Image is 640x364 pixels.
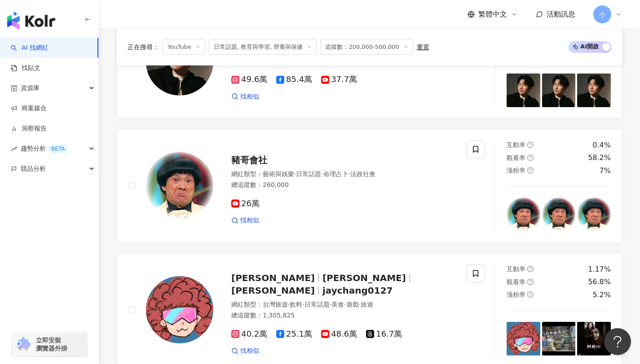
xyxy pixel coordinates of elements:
[323,170,349,178] span: 命理占卜
[263,170,294,178] span: 藝術與娛樂
[527,279,534,285] span: question-circle
[231,311,456,320] div: 總追蹤數 ： 1,305,825
[231,300,456,309] div: 網紅類型 ：
[231,155,267,165] span: 豬哥會社
[296,170,321,178] span: 日常話題
[11,43,49,52] a: searchAI 找網紅
[321,170,323,178] span: ·
[527,167,534,173] span: question-circle
[417,43,429,51] div: 重置
[11,64,40,73] a: 找貼文
[146,152,213,219] img: KOL Avatar
[542,322,576,355] img: post-image
[322,273,406,283] span: [PERSON_NAME]
[231,273,315,283] span: [PERSON_NAME]
[163,39,205,55] span: YouTube
[322,285,393,296] span: jaychang0127
[320,39,413,55] span: 追蹤數：200,000-500,000
[128,43,159,51] span: 正在搜尋 ：
[507,291,525,298] span: 漲粉率
[11,124,47,133] a: 洞察報告
[359,301,361,308] span: ·
[231,92,259,101] a: 找相似
[21,159,46,179] span: 競品分析
[240,347,259,355] span: 找相似
[21,78,40,98] span: 資源庫
[290,301,302,308] span: 飲料
[588,264,611,274] div: 1.17%
[346,301,359,308] span: 遊戲
[276,329,312,339] span: 25.1萬
[11,104,47,113] a: 商案媒合
[542,74,576,107] img: post-image
[21,139,68,159] span: 趨勢分析
[599,9,605,19] span: 小
[305,301,330,308] span: 日常話題
[288,301,290,308] span: ·
[231,329,267,339] span: 40.2萬
[507,154,525,161] span: 觀看率
[11,146,17,152] span: rise
[231,199,260,208] span: 26萬
[349,170,350,178] span: ·
[588,277,611,287] div: 56.8%
[331,301,344,308] span: 美食
[478,9,507,19] span: 繁體中文
[276,75,312,84] span: 85.4萬
[507,322,540,355] img: post-image
[48,144,68,153] div: BETA
[344,301,346,308] span: ·
[507,141,525,148] span: 互動率
[507,278,525,286] span: 觀看率
[507,265,525,273] span: 互動率
[577,198,611,231] img: post-image
[117,129,622,243] a: KOL Avatar豬哥會社網紅類型：藝術與娛樂·日常話題·命理占卜·法政社會總追蹤數：260,00026萬找相似互動率question-circle0.4%觀看率question-circle...
[588,153,611,163] div: 58.2%
[240,92,259,101] span: 找相似
[592,140,611,150] div: 0.4%
[527,291,534,298] span: question-circle
[209,39,317,55] span: 日常話題, 教育與學習, 營養與保健
[231,75,267,84] span: 49.6萬
[600,166,611,176] div: 7%
[263,301,288,308] span: 台灣旅遊
[231,216,259,225] a: 找相似
[577,322,611,355] img: post-image
[321,75,357,84] span: 37.7萬
[7,12,55,30] img: logo
[321,329,357,339] span: 48.6萬
[302,301,304,308] span: ·
[527,155,534,161] span: question-circle
[330,301,331,308] span: ·
[146,276,213,343] img: KOL Avatar
[14,337,32,351] img: chrome extension
[547,10,575,18] span: 活動訊息
[231,347,259,355] a: 找相似
[366,329,402,339] span: 16.7萬
[507,198,540,231] img: post-image
[592,290,611,300] div: 5.2%
[12,332,87,356] a: chrome extension立即安裝 瀏覽器外掛
[231,181,456,190] div: 總追蹤數 ： 260,000
[36,336,67,352] span: 立即安裝 瀏覽器外掛
[294,170,296,178] span: ·
[542,198,576,231] img: post-image
[350,170,375,178] span: 法政社會
[507,74,540,107] img: post-image
[527,266,534,272] span: question-circle
[577,74,611,107] img: post-image
[240,216,259,225] span: 找相似
[604,328,631,355] iframe: Help Scout Beacon - Open
[507,167,525,174] span: 漲粉率
[361,301,373,308] span: 旅遊
[527,142,534,148] span: question-circle
[231,170,456,179] div: 網紅類型 ：
[231,285,315,296] span: [PERSON_NAME]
